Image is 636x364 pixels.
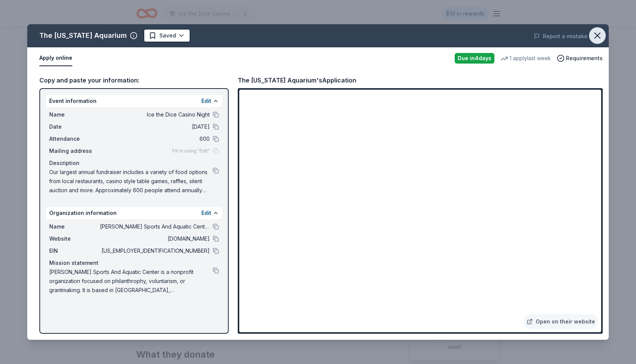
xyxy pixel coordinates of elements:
span: [DATE] [100,122,210,131]
span: Attendance [49,134,100,143]
button: Edit [201,208,211,218]
span: Mailing address [49,146,100,156]
button: Apply online [39,50,72,66]
button: Saved [143,29,190,42]
span: Name [49,222,100,231]
span: [PERSON_NAME] Sports And Aquatic Center [100,222,210,231]
button: Report a mistake [534,32,588,41]
div: Copy and paste your information: [39,75,229,85]
span: EIN [49,246,100,255]
span: [US_EMPLOYER_IDENTIFICATION_NUMBER] [100,246,210,255]
span: [DOMAIN_NAME] [100,234,210,243]
span: Date [49,122,100,131]
span: 600 [100,134,210,143]
div: Event information [46,95,222,107]
div: Description [49,159,219,168]
span: Name [49,110,100,119]
button: Edit [201,96,211,106]
div: Due in 4 days [455,53,494,64]
span: Our largest annual fundraiser includes a variety of food options from local restaurants, casino s... [49,168,213,195]
span: [PERSON_NAME] Sports And Aquatic Center is a nonprofit organization focused on philanthrophy, vol... [49,268,213,295]
div: Mission statement [49,258,219,268]
div: Organization information [46,207,222,219]
span: Ice the Dice Casino Night [100,110,210,119]
span: Saved [159,31,176,40]
div: The [US_STATE] Aquarium [39,30,127,42]
div: 1 apply last week [500,54,551,63]
span: Fill in using "Edit" [172,148,210,154]
button: Requirements [557,54,603,63]
a: Open on their website [524,314,598,329]
span: Requirements [566,54,603,63]
div: The [US_STATE] Aquarium's Application [238,75,356,85]
span: Website [49,234,100,243]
